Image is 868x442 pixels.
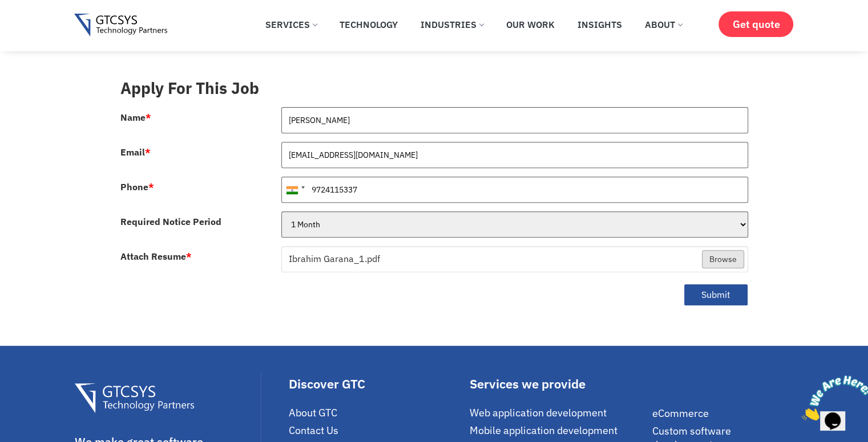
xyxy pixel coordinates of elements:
[289,406,464,419] a: About GTC
[470,378,647,390] div: Services we provide
[75,383,194,414] img: Gtcsys Footer Logo
[120,182,154,191] label: Phone
[636,12,691,37] a: About
[120,79,748,98] h3: Apply For This Job
[412,12,492,37] a: Industries
[120,148,151,157] label: Email
[281,177,748,203] input: 081234 56789
[470,424,617,437] span: Mobile application development
[5,5,75,50] img: Chat attention grabber
[282,177,308,202] div: India (भारत): +91
[470,424,647,437] a: Mobile application development
[289,424,464,437] a: Contact Us
[74,14,167,37] img: Gtcsys logo
[470,406,607,419] span: Web application development
[684,284,748,306] button: Submit
[120,217,221,226] label: Required Notice Period
[289,378,464,390] div: Discover GTC
[498,12,563,37] a: Our Work
[331,12,406,37] a: Technology
[652,407,709,420] span: eCommerce
[120,252,192,261] label: Attach Resume
[120,113,151,122] label: Name
[470,406,647,419] a: Web application development
[652,407,794,420] a: eCommerce
[257,12,325,37] a: Services
[289,406,337,419] span: About GTC
[289,424,338,437] span: Contact Us
[732,18,780,30] span: Get quote
[718,11,793,37] a: Get quote
[797,371,868,425] iframe: chat widget
[569,12,631,37] a: Insights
